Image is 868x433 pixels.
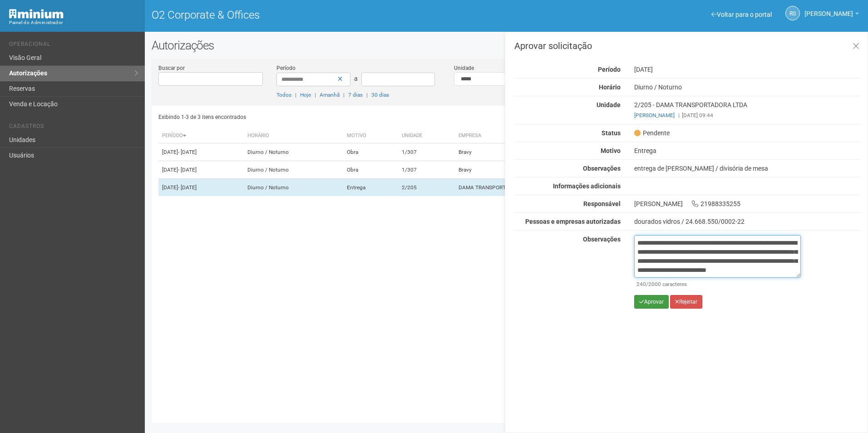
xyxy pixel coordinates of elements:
span: Rayssa Soares Ribeiro [804,1,853,17]
a: [PERSON_NAME] [634,112,675,118]
a: [PERSON_NAME] [804,11,859,19]
td: Bravy [455,143,631,161]
a: Hoje [300,92,311,98]
span: 240 [636,281,646,287]
label: Período [276,64,296,72]
div: Diurno / Noturno [627,83,868,91]
span: | [315,92,316,98]
a: 30 dias [371,92,389,98]
li: Cadastros [9,123,138,133]
button: Aprovar [634,295,669,309]
span: a [354,75,358,82]
span: - [DATE] [178,149,197,155]
td: Obra [343,161,398,179]
label: Buscar por [158,64,185,72]
div: Entrega [627,147,868,155]
span: - [DATE] [178,167,197,173]
div: Painel do Administrador [9,19,138,27]
span: Pendente [634,129,670,137]
a: Voltar para o portal [711,11,772,18]
a: Amanhã [320,92,340,98]
div: dourados vidros / 24.668.550/0002-22 [634,217,861,226]
span: | [678,112,680,118]
h2: Autorizações [152,39,861,52]
th: Unidade [398,128,455,143]
strong: Horário [599,84,621,91]
th: Período [158,128,244,143]
h1: O2 Corporate & Offices [152,9,500,21]
strong: Motivo [601,147,621,154]
td: 2/205 [398,179,455,197]
div: Exibindo 1-3 de 3 itens encontrados [158,110,503,124]
strong: Pessoas e empresas autorizadas [525,218,621,225]
td: [DATE] [158,161,244,179]
td: Obra [343,143,398,161]
td: 1/307 [398,143,455,161]
strong: Observações [583,236,621,243]
li: Operacional [9,41,138,50]
div: entrega de [PERSON_NAME] / divisória de mesa [627,164,868,172]
td: Diurno / Noturno [244,143,343,161]
td: Diurno / Noturno [244,179,343,197]
img: Minium [9,9,64,19]
span: - [DATE] [178,184,197,191]
button: Rejeitar [670,295,702,309]
span: | [343,92,345,98]
td: 1/307 [398,161,455,179]
td: [DATE] [158,179,244,197]
td: DAMA TRANSPORTADORA LTDA [455,179,631,197]
td: Diurno / Noturno [244,161,343,179]
strong: Responsável [583,200,621,207]
h3: Aprovar solicitação [514,41,861,50]
a: Fechar [847,37,865,56]
div: [DATE] [627,65,868,74]
label: Unidade [454,64,474,72]
strong: Status [602,129,621,137]
td: Bravy [455,161,631,179]
div: /2000 caracteres [636,280,799,288]
th: Empresa [455,128,631,143]
td: [DATE] [158,143,244,161]
div: [DATE] 09:44 [634,111,861,119]
span: | [295,92,296,98]
th: Motivo [343,128,398,143]
a: RS [785,6,800,20]
div: [PERSON_NAME] 21988335255 [627,200,868,208]
th: Horário [244,128,343,143]
strong: Período [598,66,621,73]
strong: Informações adicionais [553,182,621,190]
td: Entrega [343,179,398,197]
strong: Unidade [597,101,621,108]
span: | [366,92,368,98]
strong: Observações [583,165,621,172]
div: 2/205 - DAMA TRANSPORTADORA LTDA [627,101,868,119]
a: 7 dias [348,92,363,98]
a: Todos [276,92,291,98]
